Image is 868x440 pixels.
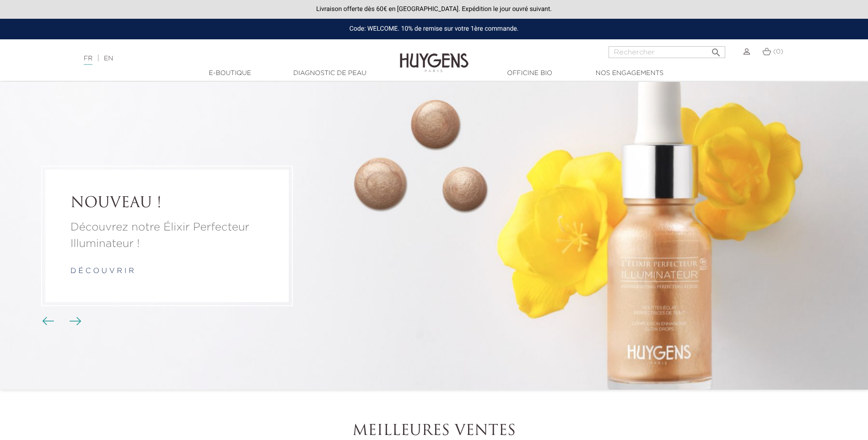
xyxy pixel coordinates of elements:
a: FR [84,55,92,65]
a: d é c o u v r i r [70,268,134,275]
a: Découvrez notre Élixir Perfecteur Illuminateur ! [70,219,264,252]
div: | [79,53,355,64]
img: Huygens [400,38,469,74]
a: Nos engagements [584,69,675,78]
span: (0) [773,48,783,55]
h2: Meilleures ventes [180,423,688,440]
a: Diagnostic de peau [284,69,376,78]
a: EN [104,55,113,62]
i:  [711,44,722,55]
div: Boutons du carrousel [46,315,75,328]
a: Officine Bio [484,69,576,78]
button:  [708,43,724,56]
a: NOUVEAU ! [70,195,264,212]
input: Rechercher [609,46,725,58]
a: E-Boutique [184,69,276,78]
